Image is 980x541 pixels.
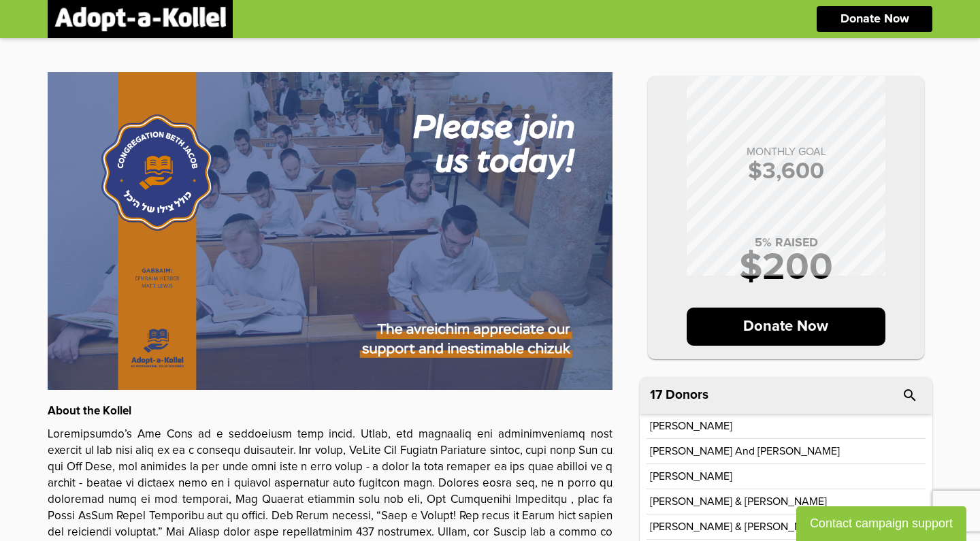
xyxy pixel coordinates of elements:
button: Contact campaign support [796,506,966,541]
p: MONTHLY GOAL [661,146,911,157]
p: [PERSON_NAME] [650,421,732,431]
span: 17 [650,389,662,401]
p: Donate Now [840,13,909,25]
p: [PERSON_NAME] [650,471,732,482]
p: Donate Now [687,308,886,346]
img: logonobg.png [54,7,226,31]
p: [PERSON_NAME] and [PERSON_NAME] [650,446,840,457]
p: $ [661,160,911,183]
p: [PERSON_NAME] & [PERSON_NAME] [650,521,827,532]
img: 3NRdFJZAPv.IJYuEOXcbM.jpg [48,72,612,390]
strong: About the Kollel [48,406,131,417]
p: Donors [666,389,708,401]
p: [PERSON_NAME] & [PERSON_NAME] [650,496,827,507]
i: search [902,387,918,404]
